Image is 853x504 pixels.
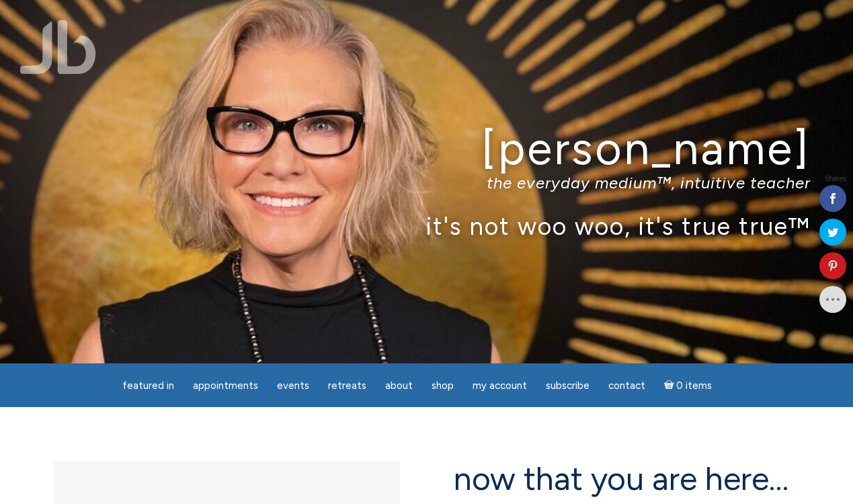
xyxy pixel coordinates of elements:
span: Shares [825,176,846,182]
span: Subscribe [546,380,590,392]
span: My Account [473,380,527,392]
a: Subscribe [538,373,598,399]
a: Events [269,373,317,399]
span: Contact [608,380,645,392]
p: the everyday medium™, intuitive teacher [42,173,810,192]
span: Appointments [193,380,258,392]
a: Retreats [320,373,374,399]
a: Contact [600,373,653,399]
h1: [PERSON_NAME] [42,123,810,174]
a: About [377,373,421,399]
span: 0 items [676,381,712,391]
i: Cart [664,380,677,392]
span: featured in [122,380,174,392]
span: Shop [432,380,454,392]
a: Cart0 items [656,371,721,399]
a: featured in [114,373,182,399]
h2: now that you are here… [454,461,800,497]
span: Events [277,380,309,392]
a: Appointments [185,373,266,399]
a: Shop [423,373,462,399]
img: Jamie Butler. The Everyday Medium [20,20,96,74]
span: Retreats [328,380,366,392]
a: My Account [464,373,535,399]
span: About [385,380,413,392]
p: it's not woo woo, it's true true™ [42,211,810,240]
